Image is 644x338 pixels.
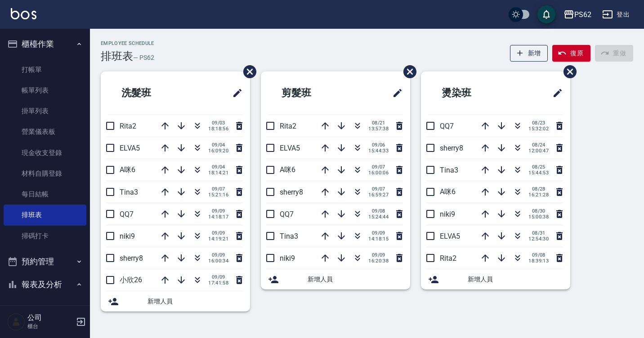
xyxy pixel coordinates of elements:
[208,120,228,126] span: 09/03
[4,226,86,246] a: 掃碼打卡
[528,186,549,192] span: 08/28
[208,164,228,170] span: 09/04
[208,208,228,214] span: 09/09
[133,53,154,62] h6: — PS62
[208,280,228,286] span: 17:41:58
[208,142,228,148] span: 09/04
[120,210,134,218] span: QQ7
[387,82,403,104] span: 修改班表的標題
[208,258,228,264] span: 16:00:34
[440,166,458,174] span: Tina3
[280,144,300,152] span: ELVA5
[421,269,570,289] div: 新增人員
[440,254,456,262] span: Rita2
[528,148,549,154] span: 12:00:47
[101,50,133,62] h3: 排班表
[120,144,140,152] span: ELVA5
[208,186,228,192] span: 09/07
[440,144,463,152] span: sherry8
[4,300,86,320] a: 報表目錄
[4,121,86,142] a: 營業儀表板
[537,5,555,23] button: save
[268,77,356,109] h2: 剪髮班
[510,45,548,62] button: 新增
[528,170,549,176] span: 15:44:53
[528,230,549,236] span: 08/31
[440,210,455,218] span: niki9
[208,214,228,220] span: 14:18:17
[528,236,549,242] span: 12:54:30
[208,148,228,154] span: 16:09:20
[4,250,86,273] button: 預約管理
[468,275,563,284] span: 新增人員
[368,208,389,214] span: 09/08
[4,142,86,163] a: 現金收支登錄
[280,254,295,262] span: niki9
[599,6,633,23] button: 登出
[368,230,389,236] span: 09/09
[208,236,228,242] span: 14:19:21
[560,5,595,24] button: PS62
[280,188,303,196] span: sherry8
[208,170,228,176] span: 18:14:21
[528,120,549,126] span: 08/23
[557,58,578,85] span: 刪除班表
[27,313,73,322] h5: 公司
[148,297,243,306] span: 新增人員
[120,254,143,262] span: sherry8
[368,148,389,154] span: 15:44:33
[528,126,549,132] span: 15:32:02
[11,8,36,19] img: Logo
[280,122,296,130] span: Rita2
[397,58,418,85] span: 刪除班表
[528,258,549,264] span: 18:39:13
[4,184,86,205] a: 每日結帳
[528,252,549,258] span: 09/08
[101,291,250,311] div: 新增人員
[368,258,389,264] span: 16:20:38
[368,120,389,126] span: 08/21
[208,252,228,258] span: 09/09
[120,232,135,240] span: niki9
[574,9,591,20] div: PS62
[528,142,549,148] span: 08/24
[368,170,389,176] span: 16:00:06
[552,45,590,62] button: 復原
[120,165,135,174] span: A咪6
[440,122,454,130] span: QQ7
[368,126,389,132] span: 13:57:38
[4,273,86,296] button: 報表及分析
[208,274,228,280] span: 09/09
[308,275,403,284] span: 新增人員
[120,188,138,196] span: Tina3
[280,165,295,174] span: A咪6
[368,236,389,242] span: 14:18:15
[440,187,456,196] span: A咪6
[227,82,243,104] span: 修改班表的標題
[428,77,516,109] h2: 燙染班
[4,59,86,80] a: 打帳單
[368,252,389,258] span: 09/09
[280,210,294,218] span: QQ7
[547,82,563,104] span: 修改班表的標題
[101,40,154,46] h2: Employee Schedule
[208,192,228,198] span: 15:21:16
[7,313,25,331] img: Person
[120,122,136,130] span: Rita2
[368,214,389,220] span: 15:24:44
[368,164,389,170] span: 09/07
[528,208,549,214] span: 08/30
[368,142,389,148] span: 09/06
[208,126,228,132] span: 18:18:56
[4,32,86,56] button: 櫃檯作業
[280,232,298,240] span: Tina3
[4,101,86,121] a: 掛單列表
[108,77,196,109] h2: 洗髮班
[4,80,86,101] a: 帳單列表
[528,214,549,220] span: 15:00:38
[237,58,258,85] span: 刪除班表
[208,230,228,236] span: 09/09
[528,164,549,170] span: 08/25
[4,205,86,225] a: 排班表
[528,192,549,198] span: 16:21:28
